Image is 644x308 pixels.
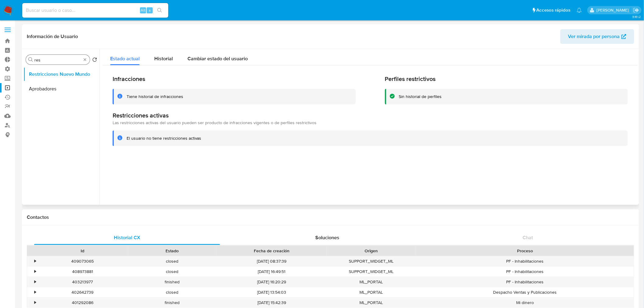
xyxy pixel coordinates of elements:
div: • [34,269,36,275]
div: 408973881 [38,267,127,277]
div: ML_PORTAL [327,298,416,308]
div: ML_PORTAL [327,287,416,297]
p: ludmila.lanatti@mercadolibre.com [597,7,631,13]
div: • [34,279,36,285]
div: PF - Inhabilitaciones [416,267,634,277]
h1: Contactos [27,214,634,220]
button: Borrar [82,57,87,62]
div: PF - Inhabilitaciones [416,256,634,266]
div: Estado [131,248,212,254]
button: Volver al orden por defecto [92,57,97,64]
div: • [34,300,36,306]
div: 402642739 [38,287,127,297]
div: Mi dinero [416,298,634,308]
div: Id [42,248,123,254]
div: finished [127,298,217,308]
div: 409073065 [38,256,127,266]
div: Origen [331,248,412,254]
div: PF - Inhabilitaciones [416,277,634,287]
button: Restricciones Nuevo Mundo [23,67,100,82]
div: [DATE] 16:20:29 [217,277,327,287]
button: Buscar [28,57,33,62]
span: Soluciones [316,234,340,241]
div: [DATE] 15:42:39 [217,298,327,308]
span: Chat [523,234,533,241]
div: SUPPORT_WIDGET_ML [327,267,416,277]
input: Buscar [34,57,81,63]
div: 401292086 [38,298,127,308]
div: SUPPORT_WIDGET_ML [327,256,416,266]
div: ML_PORTAL [327,277,416,287]
div: [DATE] 16:49:51 [217,267,327,277]
button: search-icon [153,6,166,15]
input: Buscar usuario o caso... [22,6,168,14]
div: 403213977 [38,277,127,287]
button: Ver mirada por persona [560,29,634,44]
button: Aprobadores [23,82,100,96]
span: Alt [141,7,145,13]
div: closed [127,256,217,266]
h1: Información de Usuario [27,33,78,40]
a: Notificaciones [577,8,582,13]
div: [DATE] 13:54:03 [217,287,327,297]
div: Fecha de creación [221,248,322,254]
div: finished [127,277,217,287]
span: s [149,7,151,13]
div: • [34,258,36,264]
div: closed [127,267,217,277]
div: Despacho Ventas y Publicaciones [416,287,634,297]
div: closed [127,287,217,297]
a: Salir [633,7,639,13]
div: [DATE] 08:37:39 [217,256,327,266]
div: • [34,289,36,295]
span: Ver mirada por persona [568,29,620,44]
div: Proceso [420,248,630,254]
span: Historial CX [114,234,140,241]
span: Accesos rápidos [537,7,571,13]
